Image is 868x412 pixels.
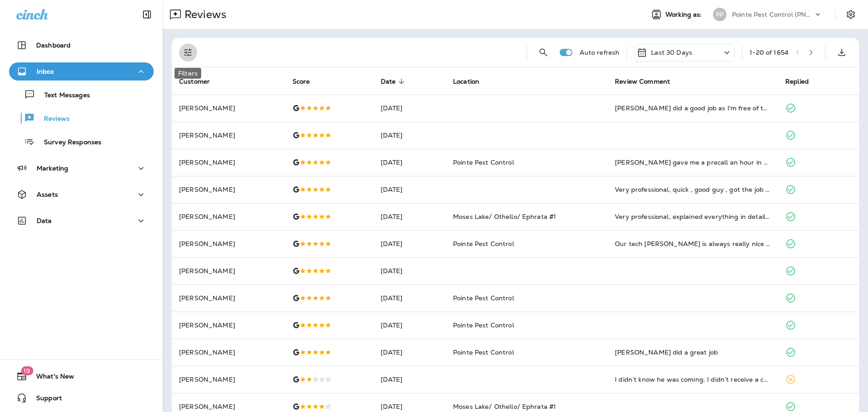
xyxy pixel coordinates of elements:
[37,217,52,224] p: Data
[134,5,160,24] button: Collapse Sidebar
[615,375,771,384] div: I didn’t know he was coming. I didn’t receive a call or text. He left a tag on the door, so I ass...
[453,240,514,248] span: Pointe Pest Control
[373,366,446,393] td: [DATE]
[615,212,771,221] div: Very professional, explained everything in detail. Nice guy.
[9,159,154,177] button: Marketing
[27,373,74,384] span: What's New
[292,77,322,85] span: Score
[615,239,771,248] div: Our tech Kevin is always really nice and makes sure that any pest concerns are taken care of. Gre...
[9,132,154,151] button: Survey Responses
[179,77,222,85] span: Customer
[179,403,278,410] p: [PERSON_NAME]
[181,8,226,21] p: Reviews
[179,159,278,166] p: [PERSON_NAME]
[453,78,479,85] span: Location
[373,230,446,257] td: [DATE]
[453,403,556,411] span: Moses Lake/ Othello/ Ephrata #1
[785,78,809,85] span: Replied
[9,367,154,385] button: 19What's New
[9,185,154,204] button: Assets
[179,240,278,247] p: [PERSON_NAME]
[179,104,278,112] p: [PERSON_NAME]
[373,149,446,176] td: [DATE]
[381,78,396,85] span: Date
[9,212,154,230] button: Data
[179,186,278,193] p: [PERSON_NAME]
[35,115,70,123] p: Reviews
[615,104,771,113] div: Odin did a good job as I'm free of the spider website and nests. There are a few spiders around t...
[373,284,446,312] td: [DATE]
[651,49,692,56] p: Last 30 Days
[453,158,514,166] span: Pointe Pest Control
[373,176,446,203] td: [DATE]
[785,77,821,85] span: Replied
[843,6,859,23] button: Settings
[179,213,278,220] p: [PERSON_NAME]
[21,366,33,375] span: 19
[37,191,58,198] p: Assets
[580,49,620,56] p: Auto refresh
[373,203,446,230] td: [DATE]
[179,267,278,275] p: [PERSON_NAME]
[27,394,62,405] span: Support
[732,11,813,18] p: Pointe Pest Control (PNW)
[9,62,154,81] button: Inbox
[665,11,704,19] span: Working as:
[179,322,278,329] p: [PERSON_NAME]
[37,165,68,172] p: Marketing
[713,8,726,21] div: PP
[373,312,446,339] td: [DATE]
[35,138,101,147] p: Survey Responses
[179,78,210,85] span: Customer
[373,257,446,284] td: [DATE]
[373,95,446,122] td: [DATE]
[373,122,446,149] td: [DATE]
[453,348,514,356] span: Pointe Pest Control
[615,78,670,85] span: Review Comment
[37,68,54,75] p: Inbox
[381,77,408,85] span: Date
[534,43,552,62] button: Search Reviews
[179,43,197,62] button: Filters
[179,349,278,356] p: [PERSON_NAME]
[615,77,682,85] span: Review Comment
[750,49,788,56] div: 1 - 20 of 1654
[453,213,556,221] span: Moses Lake/ Othello/ Ephrata #1
[615,185,771,194] div: Very professional, quick , good guy , got the job done
[615,158,771,167] div: Kevin gave me a precall an hour in advance, then a call as he arrived. Not all service technician...
[615,348,771,357] div: Jacob did a great job
[175,68,201,79] div: Filters
[9,36,154,54] button: Dashboard
[453,321,514,329] span: Pointe Pest Control
[36,42,71,49] p: Dashboard
[9,85,154,104] button: Text Messages
[179,294,278,302] p: [PERSON_NAME]
[9,389,154,407] button: Support
[179,132,278,139] p: [PERSON_NAME]
[453,294,514,302] span: Pointe Pest Control
[9,109,154,128] button: Reviews
[35,91,90,100] p: Text Messages
[179,376,278,383] p: [PERSON_NAME]
[292,78,310,85] span: Score
[373,339,446,366] td: [DATE]
[453,77,491,85] span: Location
[833,43,851,62] button: Export as CSV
